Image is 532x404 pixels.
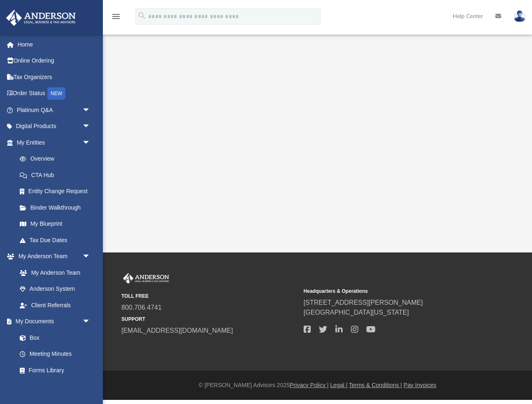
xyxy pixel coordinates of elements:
[12,281,99,297] a: Anderson System
[304,287,480,295] small: Headquarters & Operations
[304,299,423,306] a: [STREET_ADDRESS][PERSON_NAME]
[6,85,103,102] a: Order StatusNEW
[103,381,532,390] div: © [PERSON_NAME] Advisors 2025
[121,304,162,311] a: 800.706.4741
[121,273,171,284] img: Anderson Advisors Platinum Portal
[82,313,99,330] span: arrow_drop_down
[12,232,103,248] a: Tax Due Dates
[12,199,103,216] a: Binder Walkthrough
[47,87,65,100] div: NEW
[6,134,103,151] a: My Entitiesarrow_drop_down
[6,69,103,85] a: Tax Organizers
[12,264,95,281] a: My Anderson Team
[121,315,298,323] small: SUPPORT
[6,248,99,265] a: My Anderson Teamarrow_drop_down
[12,329,95,346] a: Box
[6,36,103,53] a: Home
[82,248,99,265] span: arrow_drop_down
[330,382,348,388] a: Legal |
[404,382,436,388] a: Pay Invoices
[349,382,402,388] a: Terms & Conditions |
[12,346,99,362] a: Meeting Minutes
[290,382,329,388] a: Privacy Policy |
[4,10,78,26] img: Anderson Advisors Platinum Portal
[82,118,99,135] span: arrow_drop_down
[12,167,103,183] a: CTA Hub
[6,102,103,118] a: Platinum Q&Aarrow_drop_down
[513,10,526,22] img: User Pic
[12,216,99,232] a: My Blueprint
[111,12,121,21] i: menu
[137,11,146,20] i: search
[304,309,409,316] a: [GEOGRAPHIC_DATA][US_STATE]
[6,53,103,69] a: Online Ordering
[12,151,103,167] a: Overview
[6,118,103,135] a: Digital Productsarrow_drop_down
[82,102,99,119] span: arrow_drop_down
[121,327,233,334] a: [EMAIL_ADDRESS][DOMAIN_NAME]
[12,297,99,313] a: Client Referrals
[121,292,298,300] small: TOLL FREE
[82,134,99,151] span: arrow_drop_down
[6,313,99,330] a: My Documentsarrow_drop_down
[12,183,103,200] a: Entity Change Request
[111,16,121,21] a: menu
[12,362,95,378] a: Forms Library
